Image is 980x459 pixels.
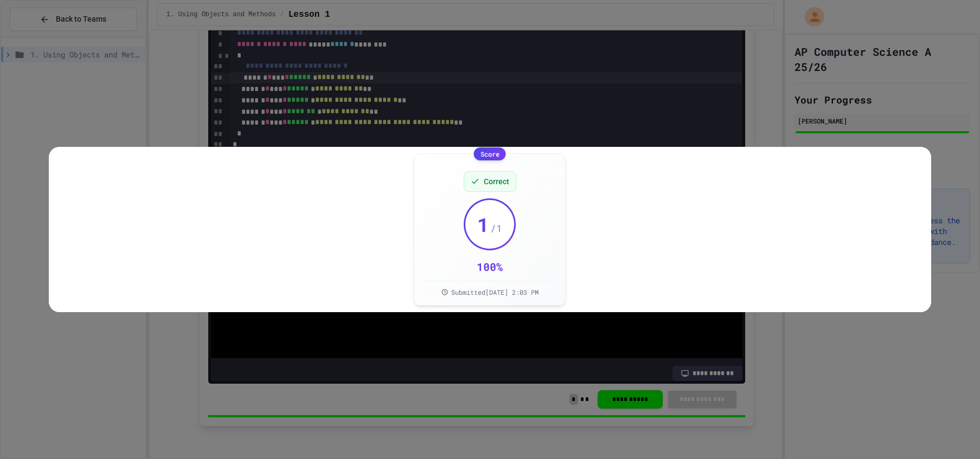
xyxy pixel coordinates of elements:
span: / 1 [490,221,502,236]
span: 1 [477,214,489,235]
div: Score [474,147,506,160]
div: 100 % [477,259,503,274]
span: Submitted [DATE] 2:03 PM [451,288,539,296]
span: Correct [484,176,509,187]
